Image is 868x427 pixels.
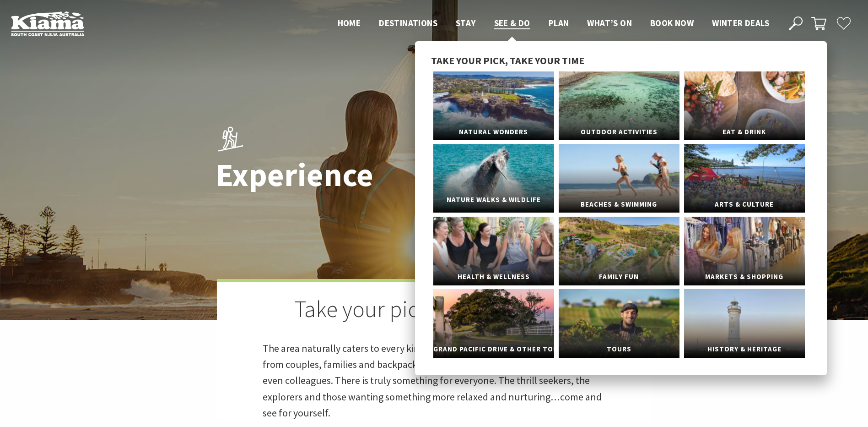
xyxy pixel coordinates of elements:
[684,341,805,358] span: History & Heritage
[216,157,474,192] h1: Experience
[559,196,679,213] span: Beaches & Swimming
[433,192,554,208] span: Nature Walks & Wildlife
[587,17,632,28] span: What’s On
[263,296,606,327] h2: Take your pick, take your time
[712,17,769,28] span: Winter Deals
[433,124,554,141] span: Natural Wonders
[433,341,554,358] span: Grand Pacific Drive & Other Touring
[431,54,584,67] span: Take your pick, take your time
[684,124,805,141] span: Eat & Drink
[456,17,476,28] span: Stay
[559,341,679,358] span: Tours
[329,16,778,31] nav: Main Menu
[494,17,530,28] span: See & Do
[650,17,694,28] span: Book now
[559,268,679,285] span: Family Fun
[433,268,554,285] span: Health & Wellness
[338,17,361,28] span: Home
[684,268,805,285] span: Markets & Shopping
[11,11,84,36] img: Kiama Logo
[379,17,437,28] span: Destinations
[559,124,679,141] span: Outdoor Activities
[263,340,606,421] p: The area naturally caters to every kind of visitor, of all backgrounds and all ages – from couple...
[684,196,805,213] span: Arts & Culture
[549,17,569,28] span: Plan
